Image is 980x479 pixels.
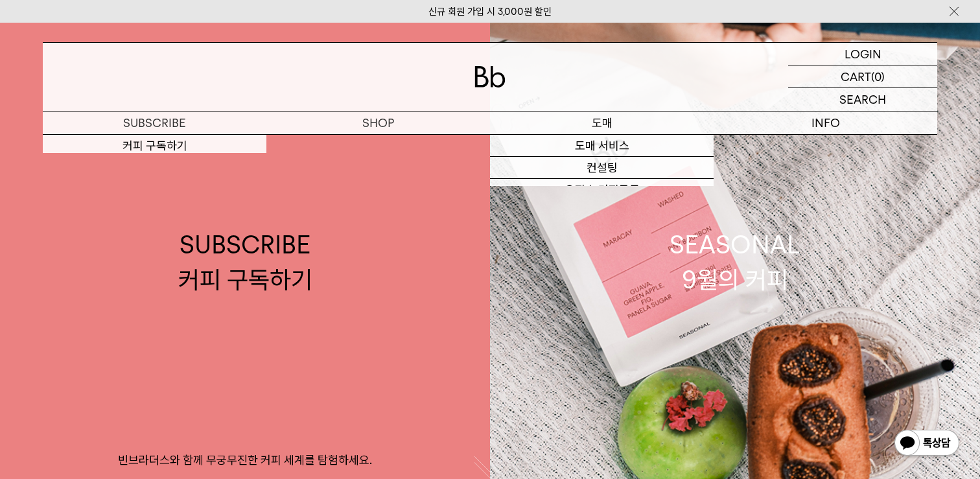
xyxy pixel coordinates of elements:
[43,111,266,134] a: SUBSCRIBE
[490,179,714,201] a: 오피스 커피구독
[871,65,885,88] p: (0)
[893,428,961,460] img: 카카오톡 채널 1:1 채팅 버튼
[670,228,800,296] div: SEASONAL 9월의 커피
[266,111,490,134] a: SHOP
[474,66,506,88] img: 로고
[490,157,714,179] a: 컨설팅
[714,111,937,134] p: INFO
[839,88,886,111] p: SEARCH
[490,135,714,157] a: 도매 서비스
[178,228,312,296] div: SUBSCRIBE 커피 구독하기
[845,43,881,65] p: LOGIN
[788,43,937,65] a: LOGIN
[490,111,714,134] p: 도매
[788,65,937,88] a: CART (0)
[43,135,266,157] a: 커피 구독하기
[841,65,871,88] p: CART
[428,6,552,18] a: 신규 회원 가입 시 3,000원 할인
